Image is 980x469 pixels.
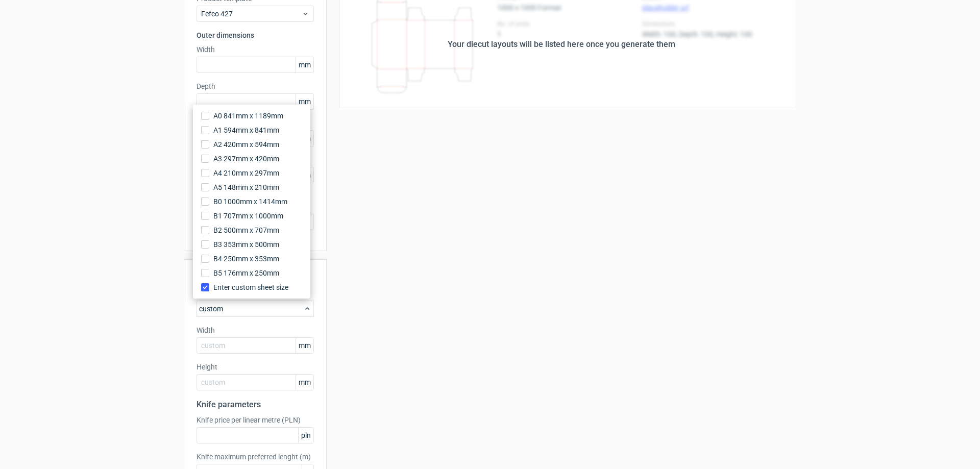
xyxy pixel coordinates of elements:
[201,9,302,19] span: Fefco 427
[448,38,675,51] div: Your diecut layouts will be listed here once you generate them
[197,399,314,411] h2: Knife parameters
[197,44,314,55] label: Width
[213,211,283,221] span: B1 707mm x 1000mm
[197,415,314,425] label: Knife price per linear metre (PLN)
[197,81,314,91] label: Depth
[213,225,279,235] span: B2 500mm x 707mm
[197,452,314,462] label: Knife maximum preferred lenght (m)
[213,182,279,192] span: A5 148mm x 210mm
[296,57,313,72] span: mm
[213,139,279,150] span: A2 420mm x 594mm
[213,154,279,164] span: A3 297mm x 420mm
[213,111,283,121] span: A0 841mm x 1189mm
[197,374,314,390] input: custom
[213,282,288,292] span: Enter custom sheet size
[213,196,287,207] span: B0 1000mm x 1414mm
[213,254,279,264] span: B4 250mm x 353mm
[197,30,314,40] h3: Outer dimensions
[298,428,313,443] span: pln
[197,362,314,372] label: Height
[197,337,314,354] input: custom
[296,375,313,390] span: mm
[213,239,279,250] span: B3 353mm x 500mm
[296,338,313,353] span: mm
[197,301,314,317] div: custom
[213,125,279,135] span: A1 594mm x 841mm
[197,325,314,335] label: Width
[213,168,279,178] span: A4 210mm x 297mm
[213,268,279,278] span: B5 176mm x 250mm
[296,94,313,109] span: mm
